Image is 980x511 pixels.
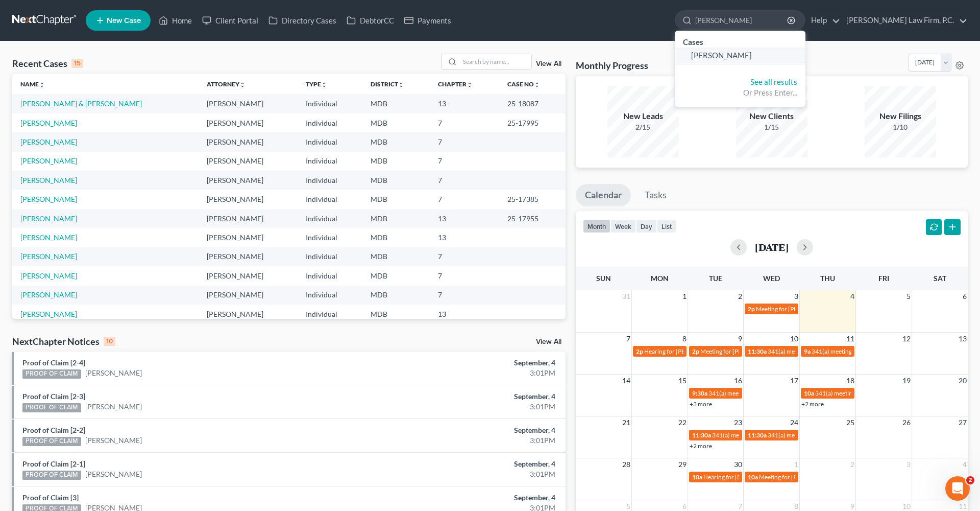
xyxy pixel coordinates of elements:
span: 11 [845,333,855,345]
span: 28 [621,458,631,471]
a: [PERSON_NAME] [85,435,142,446]
td: MDB [362,94,430,113]
span: 9 [737,333,743,345]
input: Search by name... [460,54,531,69]
span: 2p [636,347,643,355]
a: Proof of Claim [2-2] [22,426,85,434]
a: [PERSON_NAME] [20,214,77,223]
span: 1 [681,290,688,303]
a: Proof of Claim [2-4] [22,358,85,367]
button: month [583,219,610,233]
a: Districtunfold_more [371,80,404,88]
td: MDB [362,305,430,323]
div: September, 4 [384,493,555,503]
td: [PERSON_NAME] [199,247,297,266]
td: MDB [362,286,430,305]
td: 7 [430,286,499,305]
td: MDB [362,190,430,208]
a: [PERSON_NAME] [20,195,77,203]
span: 2 [737,290,743,303]
span: 341(a) meeting for [PERSON_NAME] [PERSON_NAME] [708,389,856,397]
td: Individual [298,171,362,190]
span: 7 [625,333,631,345]
span: 10 [789,333,799,345]
a: Calendar [576,184,631,206]
span: 11:30a [748,347,767,355]
a: Attorneyunfold_more [207,80,246,88]
td: MDB [362,171,430,190]
td: [PERSON_NAME] [199,152,297,171]
div: 3:01PM [384,402,555,412]
span: 18 [845,375,855,387]
td: [PERSON_NAME] [199,171,297,190]
a: [PERSON_NAME] [20,310,77,318]
td: 7 [430,113,499,132]
a: +2 more [690,442,712,450]
td: MDB [362,152,430,171]
td: Individual [298,94,362,113]
span: 4 [962,458,968,471]
span: 2p [748,305,755,313]
div: 1/15 [736,122,807,132]
td: MDB [362,209,430,228]
td: 13 [430,209,499,228]
span: Meeting for [PERSON_NAME] [700,347,780,355]
span: Sun [596,274,611,283]
a: [PERSON_NAME] [20,176,77,184]
span: 11:30a [748,431,767,439]
td: 13 [430,228,499,247]
div: September, 4 [384,391,555,402]
td: 25-17385 [499,190,566,208]
td: [PERSON_NAME] [199,209,297,228]
span: 4 [849,290,855,303]
iframe: Intercom live chat [945,476,970,501]
td: 7 [430,247,499,266]
td: MDB [362,228,430,247]
a: Payments [399,11,456,30]
div: PROOF OF CLAIM [22,471,81,480]
div: 3:01PM [384,469,555,479]
i: unfold_more [39,82,45,88]
span: 27 [958,416,968,429]
div: 15 [71,59,83,68]
a: [PERSON_NAME] [20,271,77,280]
div: September, 4 [384,425,555,435]
td: 7 [430,171,499,190]
a: View All [536,338,561,345]
a: [PERSON_NAME] [20,233,77,242]
td: [PERSON_NAME] [199,132,297,151]
span: [PERSON_NAME] [691,51,752,60]
span: 341(a) meeting for [PERSON_NAME] [815,389,914,397]
td: [PERSON_NAME] [199,286,297,305]
span: Wed [763,274,780,283]
a: DebtorCC [341,11,399,30]
div: NextChapter Notices [12,335,115,347]
span: 19 [901,375,912,387]
a: Typeunfold_more [306,80,327,88]
div: September, 4 [384,459,555,469]
a: Proof of Claim [2-3] [22,392,85,401]
td: [PERSON_NAME] [199,228,297,247]
i: unfold_more [398,82,404,88]
span: 3 [793,290,799,303]
td: 7 [430,152,499,171]
span: Fri [878,274,889,283]
span: 30 [733,458,743,471]
span: 5 [905,290,912,303]
div: Or Press Enter... [683,87,797,98]
a: [PERSON_NAME] [85,469,142,479]
td: [PERSON_NAME] [199,305,297,323]
a: Chapterunfold_more [438,80,473,88]
i: unfold_more [467,82,473,88]
td: MDB [362,132,430,151]
span: 2 [849,458,855,471]
td: [PERSON_NAME] [199,94,297,113]
span: Hearing for [DEMOGRAPHIC_DATA][PERSON_NAME] [703,473,850,481]
span: Mon [651,274,669,283]
td: [PERSON_NAME] [199,266,297,285]
span: 14 [621,375,631,387]
span: 341(a) meeting for [PERSON_NAME] [768,431,866,439]
a: Proof of Claim [2-1] [22,459,85,468]
div: PROOF OF CLAIM [22,369,81,379]
button: day [636,219,657,233]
